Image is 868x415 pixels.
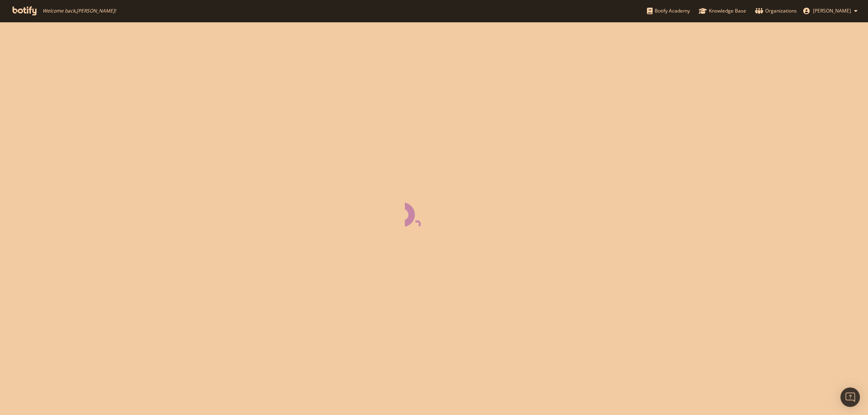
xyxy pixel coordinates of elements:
[647,7,690,15] div: Botify Academy
[43,8,116,14] span: Welcome back, [PERSON_NAME] !
[840,387,860,407] div: Open Intercom Messenger
[813,7,851,14] span: Sabrina Colmant
[755,7,797,15] div: Organizations
[797,4,864,17] button: [PERSON_NAME]
[699,7,746,15] div: Knowledge Base
[405,197,463,227] div: animation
